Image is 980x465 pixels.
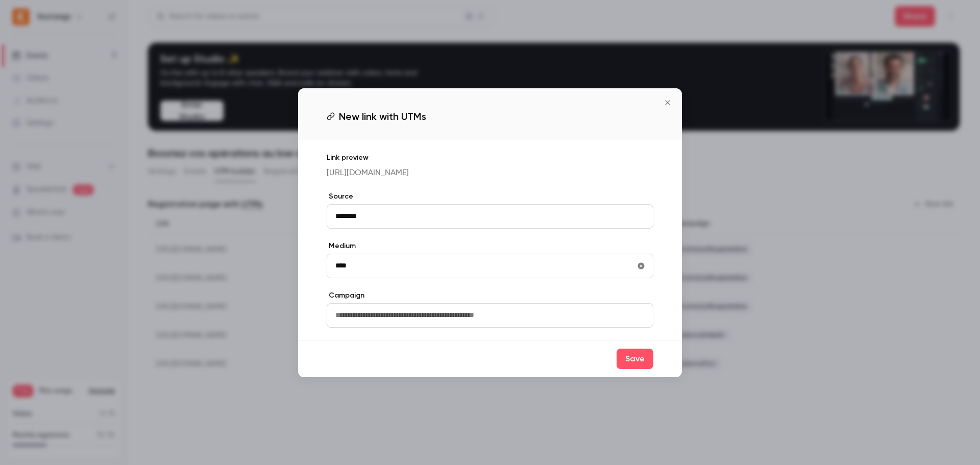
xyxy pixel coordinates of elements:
[327,153,653,163] p: Link preview
[327,241,653,251] label: Medium
[633,258,649,274] button: utmMedium
[327,167,653,179] p: [URL][DOMAIN_NAME]
[617,349,653,369] button: Save
[339,109,426,124] span: New link with UTMs
[327,290,653,301] label: Campaign
[657,92,678,113] button: Close
[327,191,653,202] label: Source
